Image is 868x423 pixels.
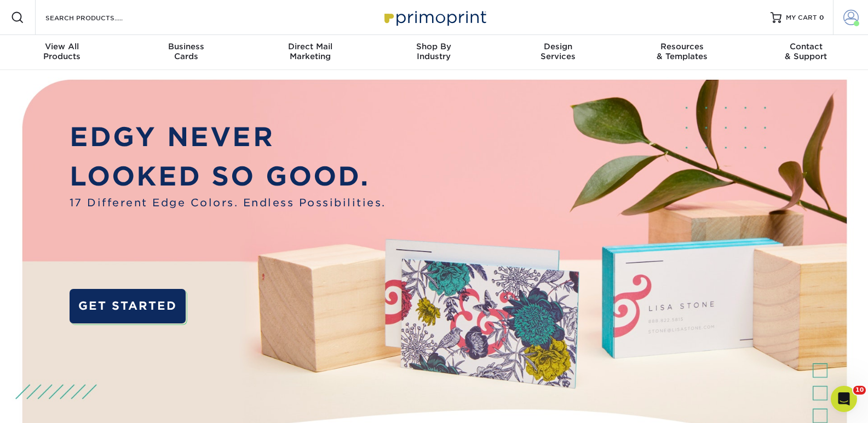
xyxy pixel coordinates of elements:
a: GET STARTED [70,289,186,323]
span: Shop By [372,42,496,51]
div: & Templates [620,42,744,61]
div: Cards [124,42,248,61]
a: Resources& Templates [620,35,744,70]
div: Marketing [248,42,372,61]
div: Industry [372,42,496,61]
span: Design [496,42,620,51]
img: Primoprint [380,5,489,29]
span: Contact [744,42,868,51]
a: BusinessCards [124,35,248,70]
input: SEARCH PRODUCTS..... [44,11,151,24]
a: DesignServices [496,35,620,70]
span: Direct Mail [248,42,372,51]
a: Shop ByIndustry [372,35,496,70]
iframe: Intercom live chat [831,386,857,412]
span: MY CART [786,13,817,22]
p: LOOKED SO GOOD. [70,157,386,195]
a: Direct MailMarketing [248,35,372,70]
p: EDGY NEVER [70,117,386,156]
span: 10 [853,386,866,395]
span: 17 Different Edge Colors. Endless Possibilities. [70,195,386,211]
a: Contact& Support [744,35,868,70]
span: 0 [819,14,824,21]
div: & Support [744,42,868,61]
div: Services [496,42,620,61]
span: Business [124,42,248,51]
span: Resources [620,42,744,51]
